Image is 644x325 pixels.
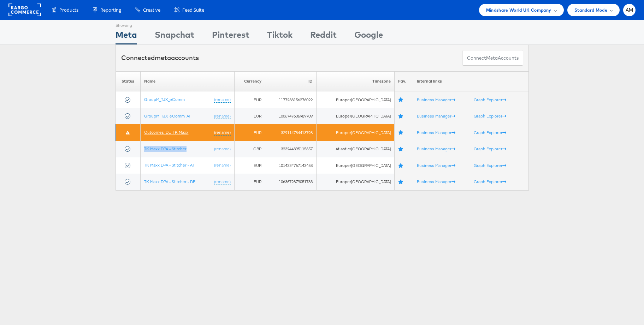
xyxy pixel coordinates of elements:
[474,146,506,151] a: Graph Explorer
[144,146,187,151] a: TK Maxx DPA - Stitcher
[417,163,455,168] a: Business Manager
[317,174,394,190] td: Europe/[GEOGRAPHIC_DATA]
[214,146,231,152] a: (rename)
[212,29,249,44] div: Pinterest
[265,157,317,174] td: 1014334767143458
[417,113,455,119] a: Business Manager
[214,179,231,185] a: (rename)
[317,91,394,108] td: Europe/[GEOGRAPHIC_DATA]
[100,7,121,13] span: Reporting
[214,162,231,168] a: (rename)
[116,71,141,91] th: Status
[59,7,78,13] span: Products
[317,108,394,125] td: Europe/[GEOGRAPHIC_DATA]
[574,6,607,14] span: Standard Mode
[143,7,160,13] span: Creative
[265,141,317,157] td: 323244895115657
[317,141,394,157] td: Atlantic/[GEOGRAPHIC_DATA]
[417,179,455,184] a: Business Manager
[317,157,394,174] td: Europe/[GEOGRAPHIC_DATA]
[144,97,185,102] a: GroupM_TJX_eComm
[214,97,231,103] a: (rename)
[474,113,506,119] a: Graph Explorer
[155,54,171,62] span: meta
[144,179,195,184] a: TK Maxx DPA - Stitcher - DE
[144,113,191,119] a: GroupM_TJX_eComm_AT
[141,71,234,91] th: Name
[234,91,265,108] td: EUR
[474,163,506,168] a: Graph Explorer
[234,141,265,157] td: GBP
[265,174,317,190] td: 1063672879051783
[310,29,337,44] div: Reddit
[116,20,137,29] div: Showing
[474,97,506,102] a: Graph Explorer
[354,29,383,44] div: Google
[214,113,231,119] a: (rename)
[417,97,455,102] a: Business Manager
[214,130,231,136] a: (rename)
[234,71,265,91] th: Currency
[486,6,551,14] span: Mindshare World UK Company
[234,157,265,174] td: EUR
[234,108,265,125] td: EUR
[267,29,293,44] div: Tiktok
[144,162,194,168] a: TK Maxx DPA - Stitcher - AT
[121,53,199,62] div: Connected accounts
[234,174,265,190] td: EUR
[417,130,455,135] a: Business Manager
[116,29,137,44] div: Meta
[474,130,506,135] a: Graph Explorer
[417,146,455,151] a: Business Manager
[317,71,394,91] th: Timezone
[474,179,506,184] a: Graph Explorer
[626,8,633,12] span: AM
[317,124,394,141] td: Europe/[GEOGRAPHIC_DATA]
[144,130,188,135] a: Outcomes_DE_TK Maxx
[265,71,317,91] th: ID
[486,55,498,61] span: meta
[462,50,523,66] button: ConnectmetaAccounts
[182,7,204,13] span: Feed Suite
[155,29,194,44] div: Snapchat
[234,124,265,141] td: EUR
[265,124,317,141] td: 329114784413798
[265,91,317,108] td: 1177238156276022
[265,108,317,125] td: 1006747636989709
